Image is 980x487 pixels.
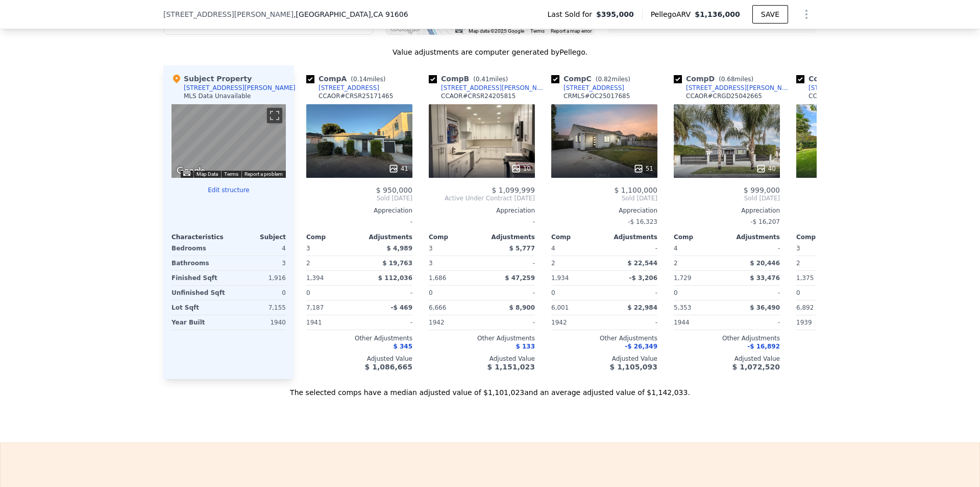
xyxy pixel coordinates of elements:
div: Comp [429,233,482,241]
span: $1,136,000 [695,10,740,18]
a: [STREET_ADDRESS][PERSON_NAME] [796,84,915,92]
div: - [729,315,780,330]
div: - [484,256,535,270]
div: 41 [388,164,408,174]
span: $ 20,446 [750,260,780,267]
span: 0.14 [353,76,367,83]
div: Subject Property [171,74,252,84]
span: $ 22,544 [627,260,657,267]
span: $ 36,490 [750,304,780,311]
div: 1941 [306,315,357,330]
img: Google [174,165,208,178]
div: - [306,215,412,229]
div: 51 [633,164,653,174]
button: Show Options [796,4,817,25]
div: CCAOR # CRSR25171465 [318,92,393,100]
div: 2 [306,256,357,270]
div: 1942 [551,315,602,330]
span: 0 [796,289,800,296]
span: 6,666 [429,304,446,311]
span: Last Sold for [548,9,597,19]
div: Bedrooms [171,241,227,256]
div: 10 [511,164,531,174]
span: 3 [796,245,800,252]
div: Adjustments [727,233,780,241]
div: 2 [674,256,725,270]
div: - [361,315,412,330]
div: CCAOR # CRGD25042665 [686,92,762,100]
span: $ 19,763 [382,260,412,267]
span: Pellego ARV [651,9,695,19]
div: Appreciation [429,206,535,215]
div: 0 [231,286,286,300]
span: 4 [551,245,555,252]
button: Map Data [197,171,218,178]
span: -$ 16,323 [628,218,657,225]
div: 1939 [796,315,847,330]
div: Adjusted Value [796,355,902,363]
div: Appreciation [796,206,902,215]
span: $ 22,984 [627,304,657,311]
div: Adjusted Value [674,355,780,363]
span: -$ 16,892 [747,343,780,350]
span: 0 [551,289,555,296]
div: Comp C [551,74,634,84]
div: Comp [306,233,359,241]
a: Report a map error [551,28,592,34]
div: [STREET_ADDRESS] [563,84,624,92]
span: 3 [306,245,310,252]
div: Bathrooms [171,256,227,270]
span: ( miles) [469,76,512,83]
div: Unfinished Sqft [171,286,227,300]
span: 1,729 [674,274,691,282]
button: Edit structure [171,186,286,194]
span: 0.68 [721,76,735,83]
div: Other Adjustments [796,334,902,342]
div: Map [171,104,286,178]
span: ( miles) [715,76,757,83]
div: Appreciation [306,206,412,215]
div: 1,916 [231,271,286,285]
a: [STREET_ADDRESS] [551,84,624,92]
div: [STREET_ADDRESS][PERSON_NAME] [808,84,915,92]
div: Comp [674,233,727,241]
span: 7,187 [306,304,324,311]
a: Open this area in Google Maps (opens a new window) [174,165,208,178]
span: ( miles) [347,76,389,83]
div: Finished Sqft [171,271,227,285]
span: $ 950,000 [376,186,412,194]
span: $ 1,100,000 [614,186,657,194]
div: [STREET_ADDRESS][PERSON_NAME] [441,84,547,92]
span: -$ 16,207 [750,218,780,225]
div: - [606,241,657,256]
a: [STREET_ADDRESS][PERSON_NAME] [674,84,792,92]
div: - [484,315,535,330]
div: Comp E [796,74,879,84]
button: Keyboard shortcuts [455,28,462,33]
div: Comp [551,233,604,241]
span: 0 [674,289,678,296]
div: Appreciation [674,206,780,215]
div: The selected comps have a median adjusted value of $1,101,023 and an average adjusted value of $1... [163,379,817,398]
span: 1,394 [306,274,324,282]
div: Comp A [306,74,389,84]
span: $ 345 [393,343,412,350]
span: -$ 469 [390,304,412,311]
span: $ 133 [516,343,535,350]
span: 1,375 [796,274,814,282]
span: $ 999,000 [744,186,780,194]
div: 1942 [429,315,480,330]
span: 6,001 [551,304,569,311]
div: Subject [229,233,286,241]
div: - [429,215,535,229]
div: - [729,286,780,300]
button: Toggle fullscreen view [267,108,282,123]
a: [STREET_ADDRESS][PERSON_NAME] [429,84,547,92]
div: Adjustments [604,233,657,241]
span: $ 33,476 [750,274,780,282]
span: $ 1,099,999 [492,186,535,194]
div: Other Adjustments [674,334,780,342]
div: 3 [429,256,480,270]
div: Comp [796,233,849,241]
div: 2 [796,256,847,270]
